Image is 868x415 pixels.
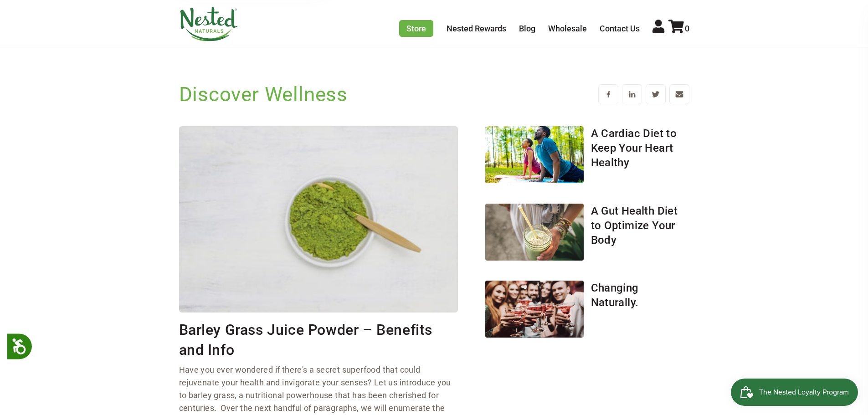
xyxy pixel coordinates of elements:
[399,20,433,37] a: Store
[519,24,535,33] a: Blog
[731,379,859,406] iframe: Button to open loyalty program pop-up
[179,321,433,359] a: Barley Grass Juice Powder – Benefits and Info
[179,7,238,41] img: Nested Naturals
[485,281,584,338] img: Changing Naturally.
[591,205,678,246] a: A Gut Health Diet to Optimize Your Body
[179,81,348,108] h1: Discover Wellness
[447,24,506,33] a: Nested Rewards
[591,282,639,309] a: Changing Naturally.
[685,24,689,33] span: 0
[179,126,458,313] img: Barley Grass Juice Powder – Benefits and Info
[668,24,689,33] a: 0
[622,84,642,104] a: Share on LinkedIn
[548,24,587,33] a: Wholesale
[600,24,640,33] a: Contact Us
[485,126,584,183] img: A Cardiac Diet to Keep Your Heart Healthy
[591,127,677,169] a: A Cardiac Diet to Keep Your Heart Healthy
[485,204,584,261] img: A Gut Health Diet to Optimize Your Body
